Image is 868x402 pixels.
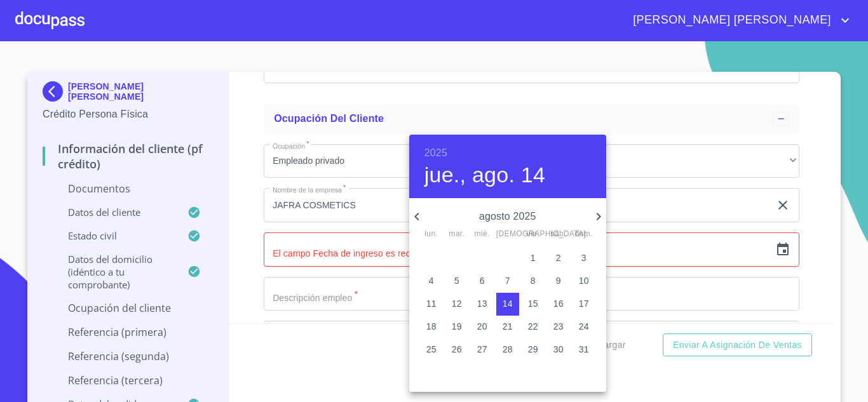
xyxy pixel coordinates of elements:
p: 28 [503,343,513,356]
p: 8 [531,274,536,287]
button: 2 [547,247,570,270]
p: 21 [503,320,513,333]
p: 18 [426,320,437,333]
button: 23 [547,316,570,338]
p: 14 [503,297,513,310]
button: 7 [496,270,519,293]
button: 14 [496,293,519,316]
span: sáb. [547,228,570,241]
p: 17 [579,297,589,310]
button: 28 [496,338,519,361]
button: 18 [420,316,443,338]
p: 7 [505,274,510,287]
button: 3 [573,247,595,270]
span: mar. [445,228,468,241]
button: 29 [522,338,545,361]
button: 17 [573,293,595,316]
p: 1 [531,251,536,264]
p: 3 [581,251,587,264]
button: 1 [522,247,545,270]
button: 21 [496,316,519,338]
button: 10 [573,270,595,293]
button: 2025 [424,144,447,162]
p: 6 [480,274,485,287]
button: 22 [522,316,545,338]
button: 24 [573,316,595,338]
p: agosto 2025 [424,209,591,224]
button: 6 [471,270,494,293]
p: 5 [454,274,459,287]
p: 11 [426,297,437,310]
p: 23 [553,320,564,333]
button: 20 [471,316,494,338]
button: 8 [522,270,545,293]
button: 26 [445,338,468,361]
button: 19 [445,316,468,338]
button: 30 [547,338,570,361]
span: dom. [573,228,595,241]
button: 27 [471,338,494,361]
p: 20 [477,320,487,333]
p: 22 [528,320,538,333]
span: mié. [471,228,494,241]
p: 15 [528,297,538,310]
p: 10 [579,274,589,287]
p: 27 [477,343,487,356]
button: jue., ago. 14 [424,162,545,189]
button: 12 [445,293,468,316]
p: 4 [429,274,434,287]
p: 2 [556,251,561,264]
p: 9 [556,274,561,287]
p: 19 [452,320,462,333]
p: 16 [553,297,564,310]
span: [DEMOGRAPHIC_DATA]. [496,228,519,241]
button: 15 [522,293,545,316]
button: 5 [445,270,468,293]
p: 25 [426,343,437,356]
button: 4 [420,270,443,293]
span: lun. [420,228,443,241]
button: 13 [471,293,494,316]
span: vie. [522,228,545,241]
p: 30 [553,343,564,356]
button: 25 [420,338,443,361]
p: 29 [528,343,538,356]
p: 13 [477,297,487,310]
p: 12 [452,297,462,310]
button: 11 [420,293,443,316]
p: 31 [579,343,589,356]
button: 16 [547,293,570,316]
button: 31 [573,338,595,361]
p: 26 [452,343,462,356]
button: 9 [547,270,570,293]
p: 24 [579,320,589,333]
